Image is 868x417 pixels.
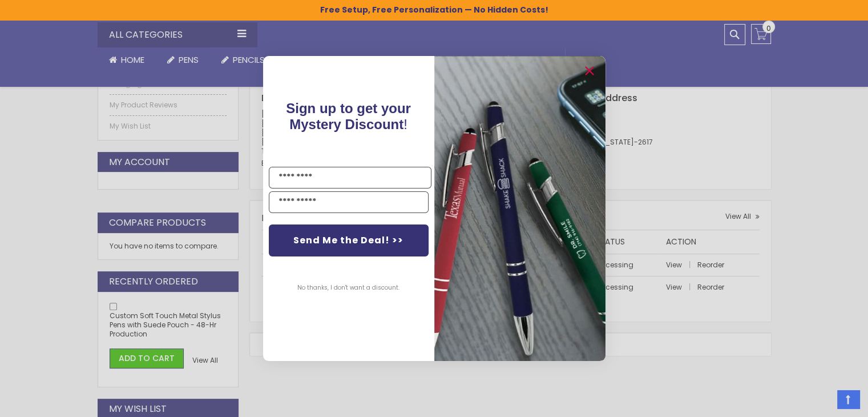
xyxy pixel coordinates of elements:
button: No thanks, I don't want a discount. [292,274,405,302]
button: Close dialog [580,62,599,80]
button: Send Me the Deal! >> [269,224,429,256]
iframe: Google Customer Reviews [774,386,868,417]
span: Sign up to get your Mystery Discount [286,101,411,132]
img: pop-up-image [434,56,605,360]
span: ! [286,101,411,132]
